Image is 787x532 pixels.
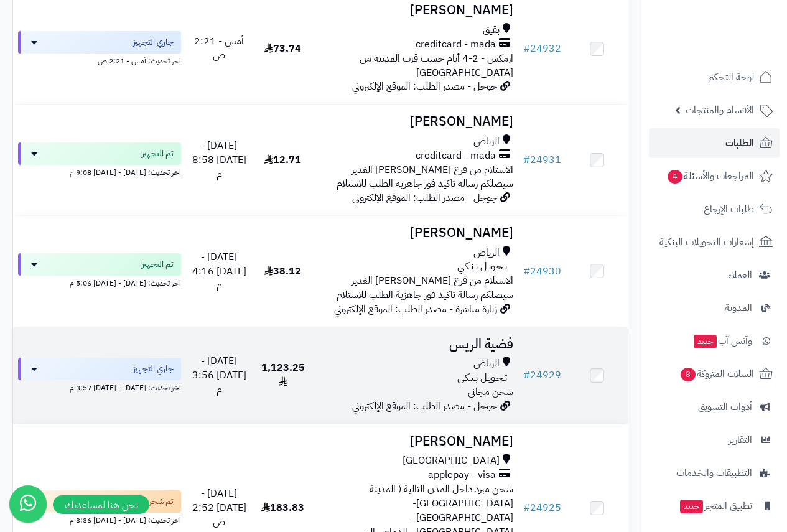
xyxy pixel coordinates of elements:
span: 8 [681,368,696,381]
span: تم التجهيز [142,147,174,160]
a: الطلبات [649,128,780,158]
span: أمس - 2:21 ص [194,34,244,63]
span: تطبيق المتجر [679,497,752,515]
a: التقارير [649,425,780,455]
div: اخر تحديث: أمس - 2:21 ص [18,54,181,67]
span: التقارير [729,431,752,449]
span: المدونة [725,299,752,317]
span: الرياض [473,357,500,371]
span: 38.12 [264,264,301,279]
h3: [PERSON_NAME] [319,114,513,129]
a: #24930 [523,264,561,279]
span: تـحـويـل بـنـكـي [457,371,507,385]
span: العملاء [728,266,752,284]
span: # [523,41,530,56]
span: الطلبات [725,134,754,152]
h3: [PERSON_NAME] [319,434,513,449]
span: جديد [680,500,703,513]
a: لوحة التحكم [649,62,780,92]
a: العملاء [649,260,780,290]
span: 183.83 [261,500,304,515]
span: [DATE] - [DATE] 2:52 ص [192,486,246,530]
a: السلات المتروكة8 [649,359,780,389]
span: الأقسام والمنتجات [686,101,754,119]
span: applepay - visa [428,468,496,482]
a: #24925 [523,500,561,515]
a: #24929 [523,368,561,383]
span: جوجل - مصدر الطلب: الموقع الإلكتروني [352,399,497,414]
a: إشعارات التحويلات البنكية [649,227,780,257]
div: اخر تحديث: [DATE] - [DATE] 5:06 م [18,276,181,289]
span: 1,123.25 [261,360,305,390]
span: شحن مجاني [468,385,513,399]
span: جاري التجهيز [133,36,174,49]
span: جديد [694,335,717,348]
span: ارمكس - 2-4 أيام حسب قرب المدينة من [GEOGRAPHIC_DATA] [360,51,513,80]
h3: فضية الريس [319,337,513,352]
span: [DATE] - [DATE] 4:16 م [192,250,246,293]
span: # [523,500,530,515]
span: وآتس آب [692,332,752,350]
span: جاري التجهيز [133,363,174,375]
span: # [523,368,530,383]
span: الاستلام من فرع [PERSON_NAME] الغدير سيصلكم رسالة تاكيد فور جاهزية الطلب للاستلام [337,273,513,302]
span: تم شحن الطلب [123,495,174,508]
span: السلات المتروكة [679,365,754,383]
span: الرياض [473,134,500,149]
div: اخر تحديث: [DATE] - [DATE] 3:57 م [18,380,181,393]
a: وآتس آبجديد [649,326,780,356]
span: الرياض [473,246,500,260]
span: creditcard - mada [416,149,496,163]
a: التطبيقات والخدمات [649,458,780,488]
h3: [PERSON_NAME] [319,3,513,17]
span: المراجعات والأسئلة [666,167,754,185]
span: تـحـويـل بـنـكـي [457,259,507,274]
span: 4 [668,170,682,184]
span: creditcard - mada [416,37,496,52]
span: التطبيقات والخدمات [676,464,752,482]
span: 73.74 [264,41,301,56]
span: تم التجهيز [142,258,174,271]
span: جوجل - مصدر الطلب: الموقع الإلكتروني [352,79,497,94]
span: زيارة مباشرة - مصدر الطلب: الموقع الإلكتروني [334,302,497,317]
h3: [PERSON_NAME] [319,226,513,240]
span: [GEOGRAPHIC_DATA] [403,454,500,468]
span: الاستلام من فرع [PERSON_NAME] الغدير سيصلكم رسالة تاكيد فور جاهزية الطلب للاستلام [337,162,513,192]
span: طلبات الإرجاع [704,200,754,218]
span: [DATE] - [DATE] 8:58 م [192,138,246,182]
a: أدوات التسويق [649,392,780,422]
span: بقيق [483,23,500,37]
a: تطبيق المتجرجديد [649,491,780,521]
span: [DATE] - [DATE] 3:56 م [192,353,246,397]
img: logo-2.png [702,32,775,58]
a: المراجعات والأسئلة4 [649,161,780,191]
span: # [523,264,530,279]
a: المدونة [649,293,780,323]
span: أدوات التسويق [698,398,752,416]
span: # [523,152,530,167]
div: اخر تحديث: [DATE] - [DATE] 3:36 م [18,513,181,526]
span: جوجل - مصدر الطلب: الموقع الإلكتروني [352,190,497,205]
div: اخر تحديث: [DATE] - [DATE] 9:08 م [18,165,181,178]
a: #24932 [523,41,561,56]
span: 12.71 [264,152,301,167]
span: إشعارات التحويلات البنكية [659,233,754,251]
a: طلبات الإرجاع [649,194,780,224]
span: لوحة التحكم [708,68,754,86]
a: #24931 [523,152,561,167]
